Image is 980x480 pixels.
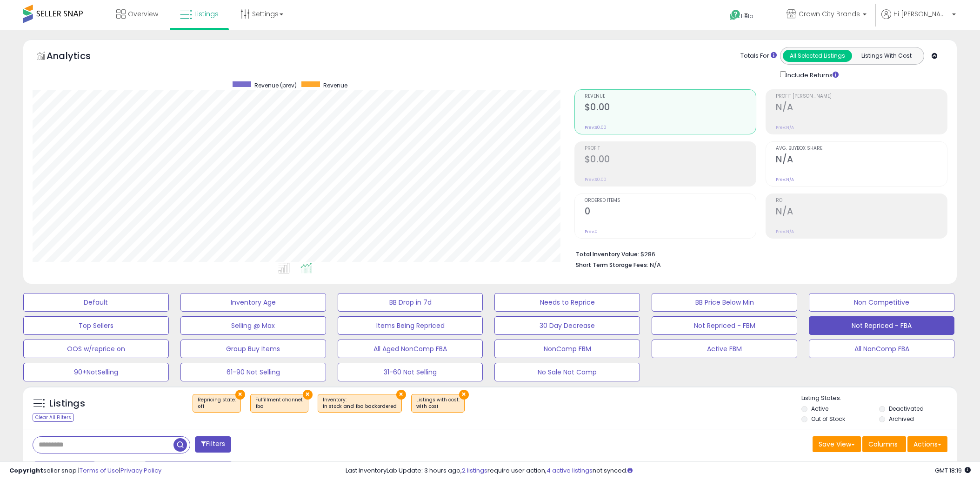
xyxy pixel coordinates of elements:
span: Repricing state : [198,396,236,410]
span: Revenue [585,94,756,99]
span: Profit [585,146,756,151]
small: Prev: N/A [776,177,794,182]
button: Filters [195,436,231,453]
button: Top Sellers [23,316,169,335]
b: Total Inventory Value: [576,250,639,258]
small: Prev: 0 [585,229,598,234]
button: Not Repriced - FBM [652,316,797,335]
h2: N/A [776,102,947,114]
label: Archived [889,415,914,423]
button: Needs to Reprice [494,293,640,312]
div: off [198,403,236,410]
small: Prev: N/A [776,125,794,130]
button: Default [23,293,169,312]
a: Privacy Policy [120,466,161,475]
button: 61-90 Not Selling [180,363,326,381]
div: Include Returns [773,69,850,80]
div: Clear All Filters [33,413,74,422]
span: Avg. Buybox Share [776,146,947,151]
h5: Listings [49,397,85,410]
label: Out of Stock [811,415,845,423]
button: × [235,390,245,400]
small: Prev: $0.00 [585,125,607,130]
button: × [396,390,406,400]
a: Help [722,2,772,30]
button: No Sale Not Comp [494,363,640,381]
span: Profit [PERSON_NAME] [776,94,947,99]
button: Listings With Cost [852,50,921,62]
span: Columns [868,440,898,449]
span: Help [741,12,753,20]
span: Crown City Brands [799,9,860,19]
span: Revenue [323,81,347,89]
h5: Analytics [47,49,109,65]
button: Actions [907,436,947,452]
button: All Aged NonComp FBA [338,340,483,358]
span: ROI [776,198,947,203]
a: Terms of Use [80,466,119,475]
small: Prev: N/A [776,229,794,234]
b: Short Term Storage Fees: [576,261,648,269]
button: 31-60 Not Selling [338,363,483,381]
strong: Copyright [9,466,43,475]
button: Active FBM [652,340,797,358]
span: Inventory : [323,396,397,410]
button: BB Price Below Min [652,293,797,312]
h2: $0.00 [585,102,756,114]
button: OOS w/reprice on [23,340,169,358]
button: Selling @ Max [180,316,326,335]
button: Save View [813,436,861,452]
h2: $0.00 [585,154,756,167]
span: Revenue (prev) [254,81,297,89]
small: Prev: $0.00 [585,177,607,182]
i: Get Help [729,9,741,21]
label: Active [811,405,828,413]
p: Listing States: [801,394,957,403]
span: Ordered Items [585,198,756,203]
div: seller snap | | [9,467,161,475]
button: All NonComp FBA [809,340,954,358]
div: Totals For [740,52,777,60]
button: 90+NotSelling [23,363,169,381]
div: fba [255,403,303,410]
span: Fulfillment channel : [255,396,303,410]
span: 2025-08-16 18:19 GMT [935,466,971,475]
button: Columns [862,436,906,452]
a: Hi [PERSON_NAME] [881,9,956,30]
span: Overview [128,9,158,19]
button: × [459,390,469,400]
div: with cost [416,403,460,410]
li: $286 [576,248,940,259]
button: Last 7 Days [33,461,96,477]
span: N/A [650,260,661,269]
div: in stock and fba backordered [323,403,397,410]
h2: N/A [776,154,947,167]
h2: 0 [585,206,756,219]
button: [DATE]-31 - Aug-06 [144,461,233,477]
button: Group Buy Items [180,340,326,358]
button: × [303,390,313,400]
button: Not Repriced - FBA [809,316,954,335]
button: All Selected Listings [783,50,852,62]
button: Non Competitive [809,293,954,312]
h2: N/A [776,206,947,219]
button: NonComp FBM [494,340,640,358]
button: Items Being Repriced [338,316,483,335]
button: BB Drop in 7d [338,293,483,312]
span: Hi [PERSON_NAME] [893,9,949,19]
span: Listings with cost : [416,396,460,410]
div: Last InventoryLab Update: 3 hours ago, require user action, not synced. [346,467,971,475]
span: Listings [194,9,219,19]
a: 2 listings [462,466,487,475]
button: Inventory Age [180,293,326,312]
button: 30 Day Decrease [494,316,640,335]
a: 4 active listings [547,466,593,475]
label: Deactivated [889,405,924,413]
